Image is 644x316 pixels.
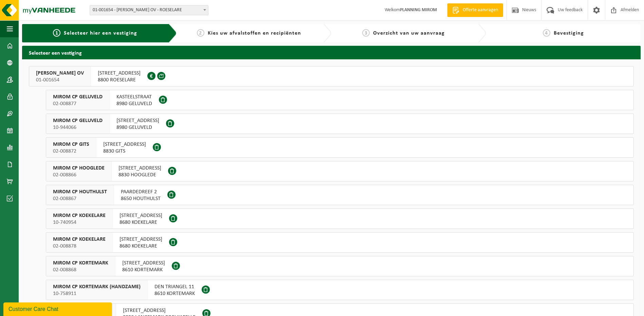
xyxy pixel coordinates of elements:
button: [PERSON_NAME] OV 01-001654 [STREET_ADDRESS]8800 ROESELARE [29,66,634,86]
button: MIROM CP KORTEMARK (HANDZAME) 10-758911 DEN TRIANGEL 118610 KORTEMARK [46,280,634,300]
span: [STREET_ADDRESS] [98,70,141,77]
span: 8980 GELUVELD [116,100,152,107]
span: 8680 KOEKELARE [119,219,162,226]
span: 2 [197,29,204,37]
span: MIROM CP GELUVELD [53,94,103,100]
span: 4 [543,29,550,37]
span: 8650 HOUTHULST [121,195,161,202]
span: MIROM CP HOUTHULST [53,189,107,195]
span: MIROM CP KORTEMARK (HANDZAME) [53,283,141,290]
button: MIROM CP KOEKELARE 02-008878 [STREET_ADDRESS]8680 KOEKELARE [46,232,634,253]
span: 1 [53,29,60,37]
span: 8830 GITS [103,148,146,155]
span: 01-001654 - MIROM ROESELARE OV - ROESELARE [90,5,208,15]
span: MIROM CP GITS [53,141,89,148]
span: 10-944066 [53,124,103,131]
span: [PERSON_NAME] OV [36,70,84,77]
span: MIROM CP GELUVELD [53,117,103,124]
span: 8800 ROESELARE [98,77,141,83]
span: 10-740954 [53,219,106,226]
button: MIROM CP HOOGLEDE 02-008866 [STREET_ADDRESS]8830 HOOGLEDE [46,161,634,181]
span: Offerte aanvragen [461,7,500,14]
span: MIROM CP KORTEMARK [53,260,108,266]
span: Bevestiging [554,31,584,36]
span: KASTEELSTRAAT [116,94,152,100]
span: Selecteer hier een vestiging [64,31,137,36]
span: 02-008872 [53,148,89,155]
span: 8610 KORTEMARK [122,266,165,273]
span: Overzicht van uw aanvraag [373,31,445,36]
span: 8980 GELUVELD [116,124,159,131]
span: [STREET_ADDRESS] [119,212,162,219]
span: [STREET_ADDRESS] [119,236,162,243]
span: 8680 KOEKELARE [119,243,162,250]
span: 02-008868 [53,266,108,273]
span: MIROM CP KOEKELARE [53,212,106,219]
span: 8610 KORTEMARK [154,290,195,297]
button: MIROM CP KORTEMARK 02-008868 [STREET_ADDRESS]8610 KORTEMARK [46,256,634,276]
span: 02-008867 [53,195,107,202]
button: MIROM CP GELUVELD 02-008877 KASTEELSTRAAT8980 GELUVELD [46,90,634,110]
h2: Selecteer een vestiging [22,46,641,59]
button: MIROM CP HOUTHULST 02-008867 PAARDEDREEF 28650 HOUTHULST [46,185,634,205]
span: [STREET_ADDRESS] [118,165,161,172]
span: [STREET_ADDRESS] [122,260,165,266]
span: 10-758911 [53,290,141,297]
span: 01-001654 - MIROM ROESELARE OV - ROESELARE [90,5,208,15]
span: MIROM CP KOEKELARE [53,236,106,243]
span: [STREET_ADDRESS] [103,141,146,148]
button: MIROM CP KOEKELARE 10-740954 [STREET_ADDRESS]8680 KOEKELARE [46,209,634,229]
span: 3 [362,29,370,37]
span: [STREET_ADDRESS] [123,307,196,314]
span: DEN TRIANGEL 11 [154,283,195,290]
span: 02-008877 [53,100,103,107]
span: [STREET_ADDRESS] [116,117,159,124]
button: MIROM CP GITS 02-008872 [STREET_ADDRESS]8830 GITS [46,137,634,158]
span: 02-008878 [53,243,106,250]
iframe: chat widget [3,301,113,316]
button: MIROM CP GELUVELD 10-944066 [STREET_ADDRESS]8980 GELUVELD [46,114,634,134]
span: MIROM CP HOOGLEDE [53,165,105,172]
span: PAARDEDREEF 2 [121,189,161,195]
span: 01-001654 [36,77,84,83]
span: 8830 HOOGLEDE [118,172,161,178]
span: 02-008866 [53,172,105,178]
a: Offerte aanvragen [447,3,503,17]
span: Kies uw afvalstoffen en recipiënten [208,31,301,36]
strong: PLANNING MIROM [400,7,437,13]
